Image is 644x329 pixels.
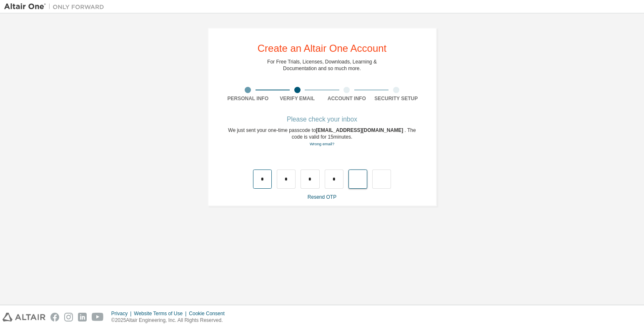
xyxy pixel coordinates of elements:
span: [EMAIL_ADDRESS][DOMAIN_NAME] [316,127,405,133]
a: Resend OTP [308,194,336,200]
div: Please check your inbox [223,117,421,122]
img: Altair One [4,3,108,11]
div: Create an Altair One Account [258,43,387,53]
div: For Free Trials, Licenses, Downloads, Learning & Documentation and so much more. [267,58,377,72]
img: linkedin.svg [78,313,87,321]
img: youtube.svg [92,313,104,321]
div: Verify Email [273,95,322,102]
div: Cookie Consent [189,310,229,317]
div: Website Terms of Use [134,310,189,317]
div: Account Info [322,95,372,102]
a: Go back to the registration form [310,142,334,146]
img: facebook.svg [50,313,59,321]
p: © 2025 Altair Engineering, Inc. All Rights Reserved. [111,317,230,324]
div: Privacy [111,310,134,317]
img: altair_logo.svg [3,313,45,321]
div: Personal Info [223,95,273,102]
div: Security Setup [371,95,421,102]
img: instagram.svg [64,313,73,321]
div: We just sent your one-time passcode to . The code is valid for 15 minutes. [223,127,421,147]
